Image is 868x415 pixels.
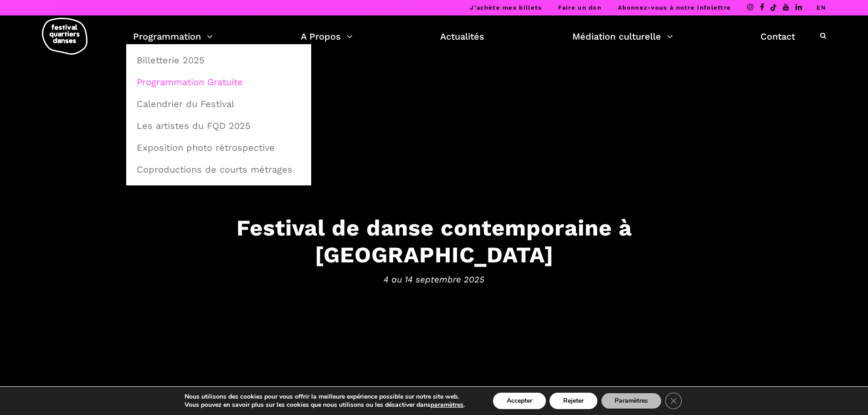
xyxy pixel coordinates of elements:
a: Abonnez-vous à notre infolettre [618,4,731,11]
a: Médiation culturelle [572,29,673,44]
button: Rejeter [550,393,597,409]
a: Billetterie 2025 [131,50,306,71]
a: Exposition photo rétrospective [131,137,306,158]
button: paramètres [431,401,463,409]
a: Programmation [133,29,213,44]
a: Faire un don [558,4,601,11]
a: Contact [760,29,795,44]
span: 4 au 14 septembre 2025 [152,272,717,286]
button: Accepter [493,393,546,409]
h3: Festival de danse contemporaine à [GEOGRAPHIC_DATA] [152,215,717,268]
a: J’achète mes billets [470,4,542,11]
a: Calendrier du Festival [131,93,306,114]
a: Coproductions de courts métrages [131,159,306,180]
button: Close GDPR Cookie Banner [665,393,682,409]
button: Paramètres [601,393,662,409]
a: Programmation Gratuite [131,72,306,92]
p: Nous utilisons des cookies pour vous offrir la meilleure expérience possible sur notre site web. [185,393,465,401]
a: EN [817,4,826,11]
p: Vous pouvez en savoir plus sur les cookies que nous utilisons ou les désactiver dans . [185,401,465,409]
img: logo-fqd-med [42,18,87,55]
a: Actualités [440,29,484,44]
a: A Propos [301,29,353,44]
a: Les artistes du FQD 2025 [131,115,306,136]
